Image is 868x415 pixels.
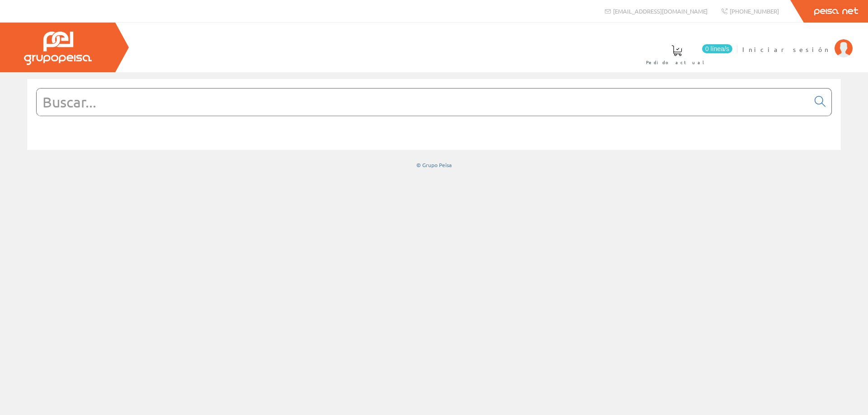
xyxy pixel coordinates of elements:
[742,45,830,54] span: Iniciar sesión
[646,58,708,67] span: Pedido actual
[24,32,92,65] img: Grupo Peisa
[613,7,708,15] span: [EMAIL_ADDRESS][DOMAIN_NAME]
[27,161,841,169] div: © Grupo Peisa
[702,44,732,53] span: 0 línea/s
[742,37,853,46] a: Iniciar sesión
[37,89,809,116] input: Buscar...
[730,7,779,15] span: [PHONE_NUMBER]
